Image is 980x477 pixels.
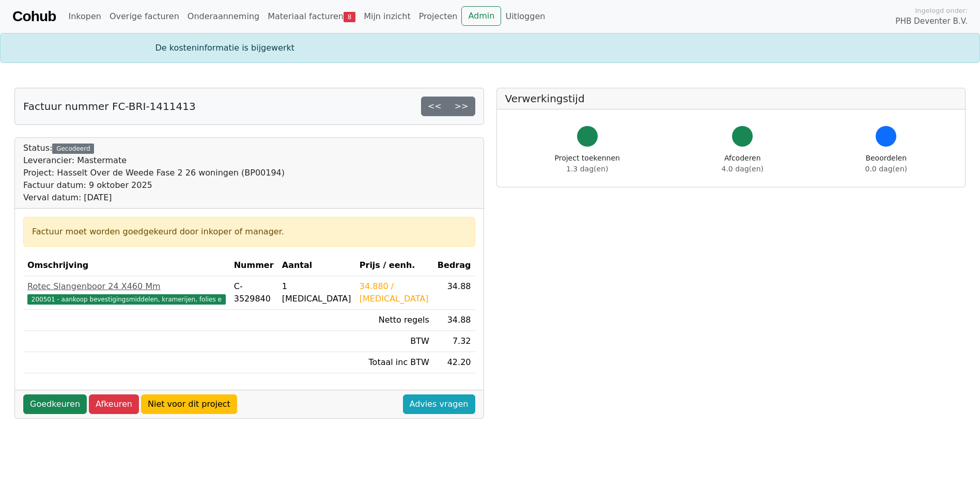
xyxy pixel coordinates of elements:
[555,153,620,174] div: Project toekennen
[278,255,355,276] th: Aantal
[27,280,226,305] a: Rotec Slangenboor 24 X460 Mm200501 - aankoop bevestigingsmiddelen, kramerijen, folies e
[722,153,764,174] div: Afcoderen
[23,255,230,276] th: Omschrijving
[415,6,462,27] a: Projecten
[149,42,831,54] div: De kosteninformatie is bijgewerkt
[23,142,285,204] div: Status:
[230,276,278,310] td: C-3529840
[32,226,466,238] div: Factuur moet worden goedgekeurd door inkoper of manager.
[505,92,957,105] h5: Verwerkingstijd
[344,12,355,22] span: 8
[566,165,608,173] span: 1.3 dag(en)
[448,97,475,116] a: >>
[23,154,285,167] div: Leverancier: Mastermate
[141,394,237,414] a: Niet voor dit project
[360,6,415,27] a: Mijn inzicht
[230,255,278,276] th: Nummer
[52,144,94,154] div: Gecodeerd
[282,280,351,305] div: 1 [MEDICAL_DATA]
[12,4,56,29] a: Cohub
[23,394,87,414] a: Goedkeuren
[183,6,263,27] a: Onderaanneming
[27,280,226,293] div: Rotec Slangenboor 24 X460 Mm
[915,6,968,15] span: Ingelogd onder:
[895,15,968,27] span: PHB Deventer B.V.
[105,6,183,27] a: Overige facturen
[461,6,501,26] a: Admin
[865,153,907,174] div: Beoordelen
[263,6,360,27] a: Materiaal facturen8
[23,167,285,179] div: Project: Hasselt Over de Weede Fase 2 26 woningen (BP00194)
[64,6,105,27] a: Inkopen
[501,6,549,27] a: Uitloggen
[355,331,433,352] td: BTW
[355,255,433,276] th: Prijs / eenh.
[433,352,475,373] td: 42.20
[865,165,907,173] span: 0.0 dag(en)
[23,100,196,113] h5: Factuur nummer FC-BRI-1411413
[433,276,475,310] td: 34.88
[23,179,285,192] div: Factuur datum: 9 oktober 2025
[722,165,764,173] span: 4.0 dag(en)
[360,280,429,305] div: 34.880 / [MEDICAL_DATA]
[23,192,285,204] div: Verval datum: [DATE]
[433,310,475,331] td: 34.88
[433,331,475,352] td: 7.32
[27,294,226,305] span: 200501 - aankoop bevestigingsmiddelen, kramerijen, folies e
[421,97,448,116] a: <<
[89,394,139,414] a: Afkeuren
[355,352,433,373] td: Totaal inc BTW
[433,255,475,276] th: Bedrag
[403,394,475,414] a: Advies vragen
[355,310,433,331] td: Netto regels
